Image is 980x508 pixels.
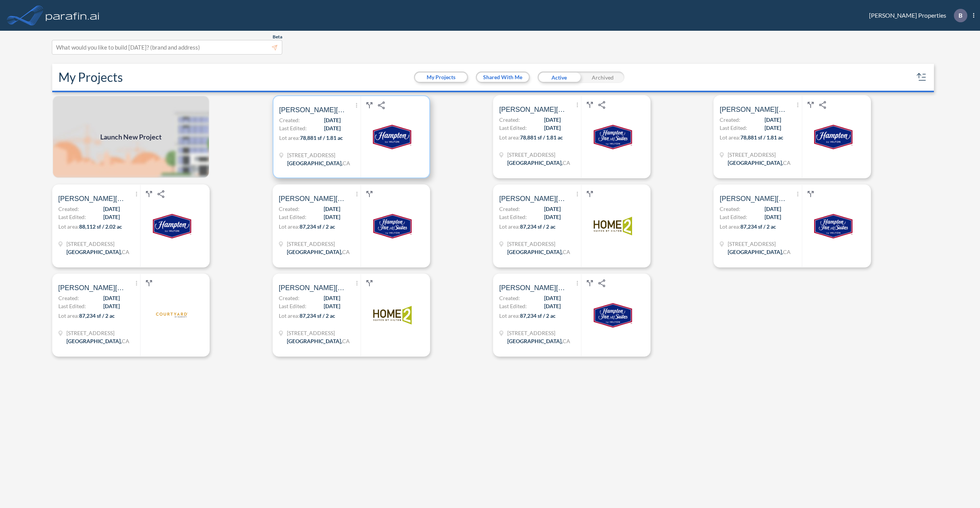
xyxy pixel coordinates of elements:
[915,71,928,83] button: sort
[499,124,527,132] span: Last Edited:
[544,205,561,213] span: [DATE]
[507,337,570,345] div: Bakersfield, CA
[477,73,529,82] button: Shared With Me
[287,159,350,167] div: Bakersfield, CA
[720,194,789,203] span: Bolthouse Hotel
[342,338,350,344] span: CA
[103,294,120,302] span: [DATE]
[720,205,740,213] span: Created:
[544,124,561,132] span: [DATE]
[814,207,853,245] img: logo
[103,205,120,213] span: [DATE]
[783,249,791,255] span: CA
[499,116,520,124] span: Created:
[373,118,411,156] img: logo
[499,105,568,114] span: Bolthouse Hotel
[499,294,520,302] span: Created:
[499,194,568,203] span: Bolthouse Hotel
[279,194,348,203] span: Bolthouse Hotel
[324,116,341,124] span: [DATE]
[544,213,561,221] span: [DATE]
[58,223,79,230] span: Lot area:
[520,312,556,319] span: 87,234 sf / 2 ac
[499,205,520,213] span: Created:
[499,283,568,292] span: Bolthouse Hotel
[287,337,350,345] div: Bakersfield, CA
[79,223,122,230] span: 88,112 sf / 2.02 ac
[324,213,340,221] span: [DATE]
[58,213,86,221] span: Last Edited:
[103,302,120,310] span: [DATE]
[103,213,120,221] span: [DATE]
[728,151,791,159] span: 3443 Buena Vista Rd
[499,134,520,141] span: Lot area:
[279,205,300,213] span: Created:
[594,118,632,156] img: logo
[66,249,122,255] span: [GEOGRAPHIC_DATA] ,
[958,12,962,19] p: B
[520,223,556,230] span: 87,234 sf / 2 ac
[66,248,129,256] div: Bakersfield, CA
[279,213,306,221] span: Last Edited:
[563,249,570,255] span: CA
[122,249,129,255] span: CA
[507,338,563,344] span: [GEOGRAPHIC_DATA] ,
[720,134,740,141] span: Lot area:
[765,205,781,213] span: [DATE]
[100,132,162,142] span: Launch New Project
[728,248,791,256] div: Bakersfield, CA
[122,338,129,344] span: CA
[728,249,783,255] span: [GEOGRAPHIC_DATA] ,
[66,240,129,248] span: 3443 Buena Vista Rd
[490,95,710,178] a: [PERSON_NAME][GEOGRAPHIC_DATA]Created:[DATE]Last Edited:[DATE]Lot area:78,881 sf / 1.81 ac[STREET...
[581,71,624,83] div: Archived
[79,312,115,319] span: 87,234 sf / 2 ac
[287,338,342,344] span: [GEOGRAPHIC_DATA] ,
[563,338,570,344] span: CA
[58,294,79,302] span: Created:
[765,116,781,124] span: [DATE]
[720,116,740,124] span: Created:
[279,223,300,230] span: Lot area:
[415,73,467,82] button: My Projects
[499,213,527,221] span: Last Edited:
[765,124,781,132] span: [DATE]
[66,337,129,345] div: Bakersfield, CA
[49,274,270,357] a: [PERSON_NAME][GEOGRAPHIC_DATA]Created:[DATE]Last Edited:[DATE]Lot area:87,234 sf / 2 ac[STREET_AD...
[594,296,632,334] img: logo
[720,223,740,230] span: Lot area:
[52,95,210,178] img: add
[279,116,300,124] span: Created:
[499,223,520,230] span: Lot area:
[52,95,210,178] a: Launch New Project
[300,312,335,319] span: 87,234 sf / 2 ac
[507,240,570,248] span: 3443 Buena Vista Rd
[544,116,561,124] span: [DATE]
[343,160,350,166] span: CA
[270,274,490,357] a: [PERSON_NAME][GEOGRAPHIC_DATA]Created:[DATE]Last Edited:[DATE]Lot area:87,234 sf / 2 ac[STREET_AD...
[594,207,632,245] img: logo
[58,194,127,203] span: Bolthouse Hotel
[490,184,710,267] a: [PERSON_NAME][GEOGRAPHIC_DATA]Created:[DATE]Last Edited:[DATE]Lot area:87,234 sf / 2 ac[STREET_AD...
[538,71,581,83] div: Active
[324,205,340,213] span: [DATE]
[153,296,191,334] img: logo
[720,124,747,132] span: Last Edited:
[814,118,853,156] img: logo
[710,184,931,267] a: [PERSON_NAME][GEOGRAPHIC_DATA]Created:[DATE]Last Edited:[DATE]Lot area:87,234 sf / 2 ac[STREET_AD...
[270,184,490,267] a: [PERSON_NAME][GEOGRAPHIC_DATA]Created:[DATE]Last Edited:[DATE]Lot area:87,234 sf / 2 ac[STREET_AD...
[49,184,270,267] a: [PERSON_NAME][GEOGRAPHIC_DATA]Created:[DATE]Last Edited:[DATE]Lot area:88,112 sf / 2.02 ac[STREET...
[279,283,348,292] span: Bolthouse Hotel
[287,249,342,255] span: [GEOGRAPHIC_DATA] ,
[740,134,783,141] span: 78,881 sf / 1.81 ac
[44,8,101,23] img: logo
[287,240,350,248] span: 3443 Buena Vista Rd
[300,223,335,230] span: 87,234 sf / 2 ac
[544,294,561,302] span: [DATE]
[270,95,490,178] a: [PERSON_NAME][GEOGRAPHIC_DATA]Created:[DATE]Last Edited:[DATE]Lot area:78,881 sf / 1.81 ac[STREET...
[287,160,343,166] span: [GEOGRAPHIC_DATA] ,
[728,240,791,248] span: 3443 Buena Vista Rd
[507,159,570,167] div: Bakersfield, CA
[857,9,974,22] div: [PERSON_NAME] Properties
[507,248,570,256] div: Bakersfield, CA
